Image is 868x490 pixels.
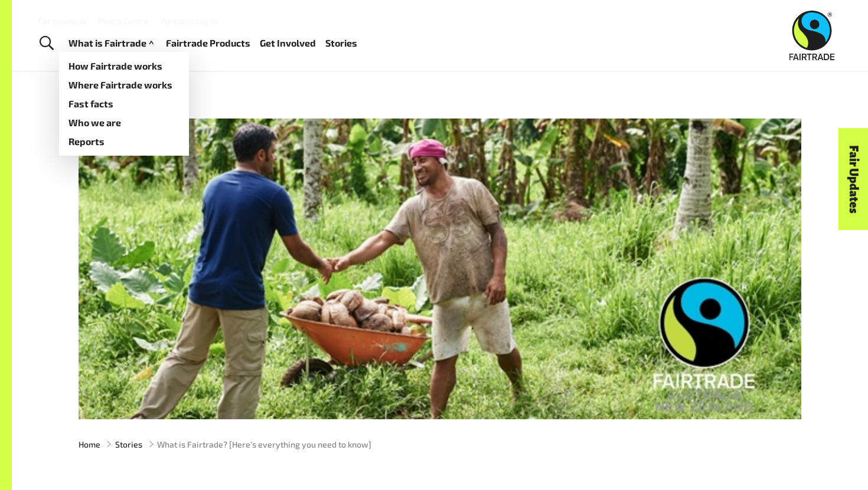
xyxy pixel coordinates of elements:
[68,35,156,52] a: What is Fairtrade
[38,16,86,26] a: For business
[59,113,189,132] a: Who we are
[325,35,357,52] a: Stories
[59,132,189,151] a: Reports
[161,16,218,26] a: Partners Log In
[59,75,189,94] a: Where Fairtrade works
[157,438,371,450] span: What is Fairtrade? [Here’s everything you need to know]
[98,16,149,26] a: Media Centre
[260,35,316,52] a: Get Involved
[79,438,100,450] a: Home
[789,11,835,60] img: Fairtrade Australia New Zealand logo
[59,94,189,113] a: Fast facts
[32,29,61,58] a: Toggle Search
[59,57,189,75] a: How Fairtrade works
[166,35,250,52] a: Fairtrade Products
[115,438,142,450] a: Stories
